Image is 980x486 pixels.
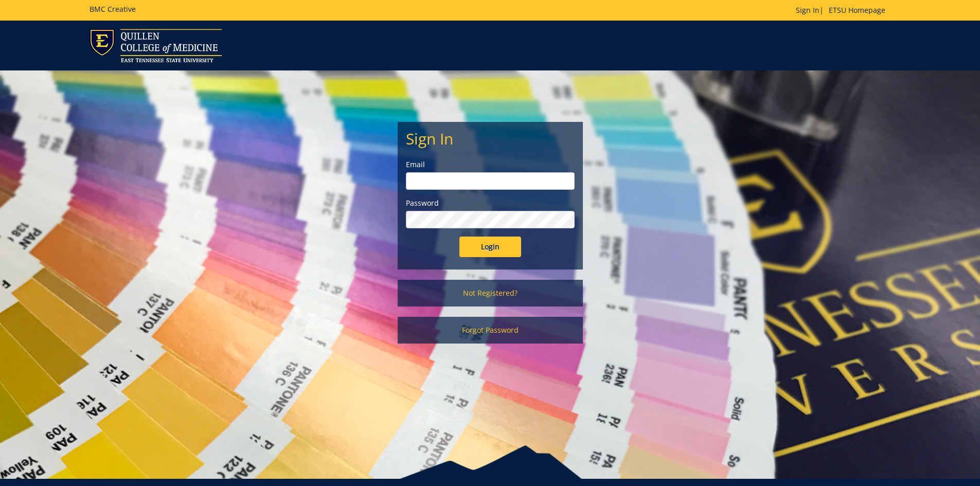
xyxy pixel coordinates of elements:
label: Password [406,198,575,208]
h5: BMC Creative [90,5,136,13]
label: Email [406,159,575,170]
a: ETSU Homepage [824,5,890,15]
input: Login [459,237,521,257]
a: Not Registered? [398,280,583,307]
img: ETSU logo [90,29,222,62]
a: Sign In [796,5,819,15]
h2: Sign In [406,130,575,147]
p: | [796,5,890,15]
a: Forgot Password [398,317,583,344]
